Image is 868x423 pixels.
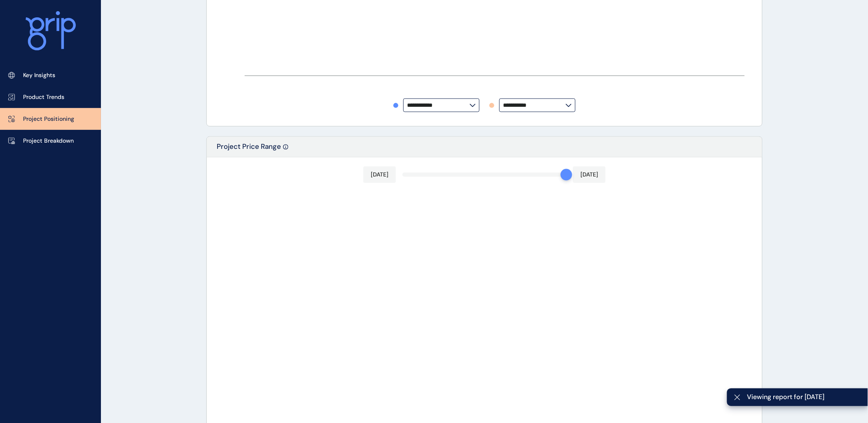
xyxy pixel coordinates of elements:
p: Product Trends [23,93,64,101]
p: Project Breakdown [23,137,74,145]
p: Project Price Range [217,142,281,157]
p: Key Insights [23,71,55,80]
p: Project Positioning [23,115,74,123]
span: Viewing report for [DATE] [747,392,861,402]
